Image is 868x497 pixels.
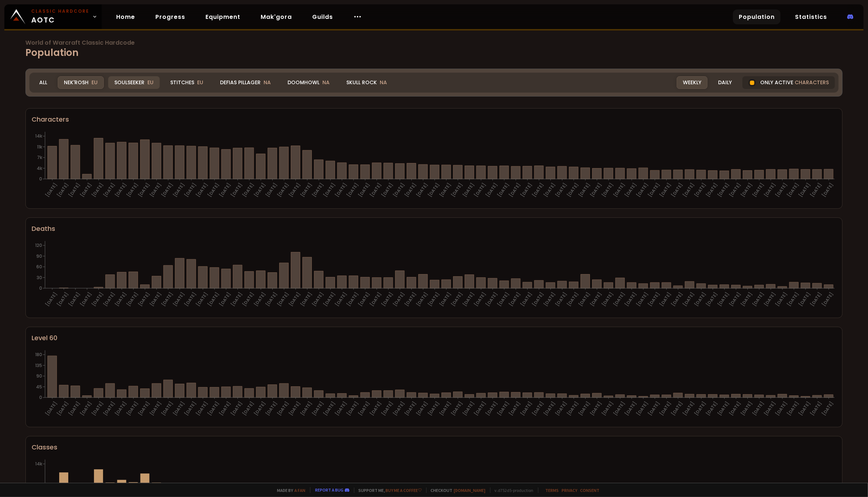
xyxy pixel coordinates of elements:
[68,400,82,417] text: [DATE]
[386,488,422,493] a: Buy me a coffee
[39,176,42,182] tspan: 0
[36,264,42,270] tspan: 60
[774,182,788,198] text: [DATE]
[380,291,395,307] text: [DATE]
[693,400,708,417] text: [DATE]
[90,400,105,417] text: [DATE]
[288,400,302,417] text: [DATE]
[108,76,160,89] div: Soulseeker
[56,400,70,417] text: [DATE]
[670,291,684,307] text: [DATE]
[519,400,534,417] text: [DATE]
[508,400,522,417] text: [DATE]
[508,182,522,198] text: [DATE]
[334,291,348,307] text: [DATE]
[241,400,255,417] text: [DATE]
[786,400,800,417] text: [DATE]
[276,291,290,307] text: [DATE]
[148,291,163,307] text: [DATE]
[25,40,843,46] span: World of Warcraft Classic Hardcode
[789,9,833,24] a: Statistics
[600,182,615,198] text: [DATE]
[531,400,545,417] text: [DATE]
[485,291,499,307] text: [DATE]
[682,400,696,417] text: [DATE]
[612,182,626,198] text: [DATE]
[821,291,835,307] text: [DATE]
[164,76,209,89] div: Stitches
[490,488,534,493] span: v. d752d5 - production
[647,400,661,417] text: [DATE]
[39,285,42,291] tspan: 0
[380,182,395,198] text: [DATE]
[403,291,417,307] text: [DATE]
[659,400,673,417] text: [DATE]
[635,182,649,198] text: [DATE]
[798,182,812,198] text: [DATE]
[821,400,835,417] text: [DATE]
[340,76,393,89] div: Skull Rock
[91,79,98,86] span: EU
[322,182,337,198] text: [DATE]
[230,400,244,417] text: [DATE]
[346,182,360,198] text: [DATE]
[415,291,429,307] text: [DATE]
[207,182,221,198] text: [DATE]
[241,291,255,307] text: [DATE]
[114,400,128,417] text: [DATE]
[264,400,278,417] text: [DATE]
[264,291,278,307] text: [DATE]
[554,291,569,307] text: [DATE]
[39,394,42,400] tspan: 0
[415,400,429,417] text: [DATE]
[461,400,476,417] text: [DATE]
[600,291,615,307] text: [DATE]
[415,182,429,198] text: [DATE]
[37,154,42,160] tspan: 7k
[334,400,348,417] text: [DATE]
[253,400,267,417] text: [DATE]
[183,291,197,307] text: [DATE]
[369,400,383,417] text: [DATE]
[809,291,823,307] text: [DATE]
[207,291,221,307] text: [DATE]
[450,291,464,307] text: [DATE]
[577,182,591,198] text: [DATE]
[809,182,823,198] text: [DATE]
[543,400,557,417] text: [DATE]
[148,400,163,417] text: [DATE]
[519,182,534,198] text: [DATE]
[546,488,559,493] a: Terms
[346,291,360,307] text: [DATE]
[346,400,360,417] text: [DATE]
[554,182,569,198] text: [DATE]
[183,182,197,198] text: [DATE]
[682,291,696,307] text: [DATE]
[172,400,186,417] text: [DATE]
[577,400,591,417] text: [DATE]
[739,291,754,307] text: [DATE]
[438,182,452,198] text: [DATE]
[508,291,522,307] text: [DATE]
[635,291,649,307] text: [DATE]
[426,488,486,493] span: Checkout
[438,400,452,417] text: [DATE]
[311,182,325,198] text: [DATE]
[485,400,499,417] text: [DATE]
[670,400,684,417] text: [DATE]
[148,182,163,198] text: [DATE]
[172,182,186,198] text: [DATE]
[473,182,487,198] text: [DATE]
[798,400,812,417] text: [DATE]
[334,182,348,198] text: [DATE]
[218,291,232,307] text: [DATE]
[554,400,569,417] text: [DATE]
[137,182,151,198] text: [DATE]
[577,291,591,307] text: [DATE]
[705,182,719,198] text: [DATE]
[44,291,58,307] text: [DATE]
[624,400,638,417] text: [DATE]
[677,76,708,89] div: Weekly
[647,291,661,307] text: [DATE]
[612,291,626,307] text: [DATE]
